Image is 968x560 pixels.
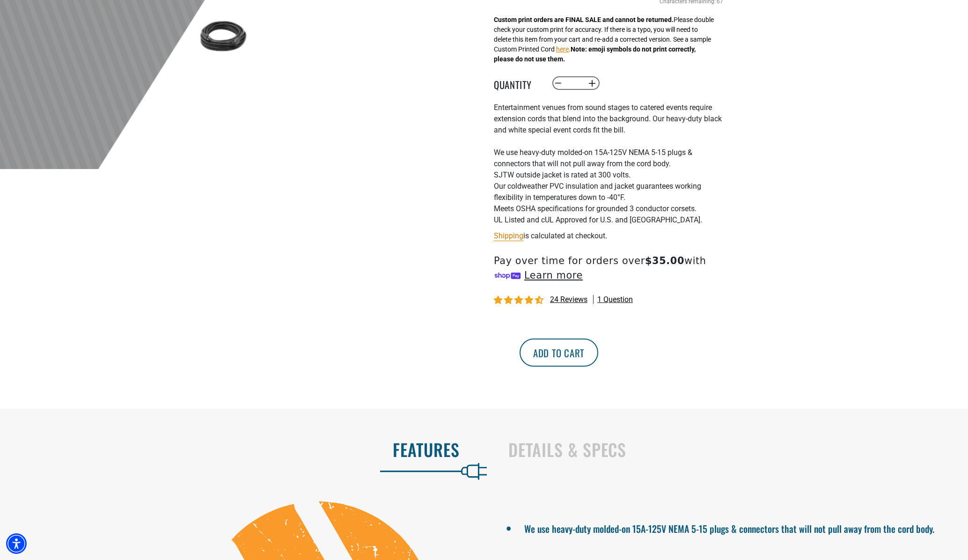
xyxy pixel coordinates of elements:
[494,214,723,226] li: UL Listed and cUL Approved for U.S. and [GEOGRAPHIC_DATA].
[6,533,27,554] div: Accessibility Menu
[494,77,541,89] label: Quantity
[508,440,948,459] h2: Details & Specs
[556,44,569,54] button: here
[494,181,723,203] li: Our coldweather PVC insulation and jacket guarantees working flexibility in temperatures down to ...
[494,229,723,242] div: is calculated at checkout.
[20,440,460,459] h2: Features
[520,339,598,367] button: Add to cart
[494,296,545,305] span: 4.71 stars
[550,295,587,304] span: 24 reviews
[494,231,523,240] a: Shipping
[494,45,696,63] strong: Note: emoji symbols do not print correctly, please do not use them.
[494,203,723,214] li: Meets OSHA specifications for grounded 3 conductor corsets.
[524,519,935,536] li: We use heavy-duty molded-on 15A-125V NEMA 5-15 plugs & connectors that will not pull away from th...
[494,147,723,169] li: We use heavy-duty molded-on 15A-125V NEMA 5-15 plugs & connectors that will not pull away from th...
[196,9,250,63] img: black
[597,295,633,305] span: 1 question
[494,102,723,226] div: Entertainment venues from sound stages to catered events require extension cords that blend into ...
[494,169,723,181] li: SJTW outside jacket is rated at 300 volts.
